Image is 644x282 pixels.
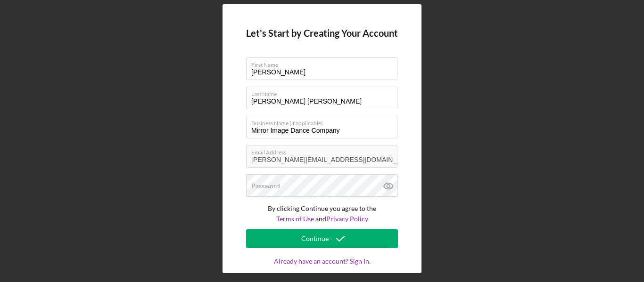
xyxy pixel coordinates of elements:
a: Privacy Policy [326,215,368,223]
p: By clicking Continue you agree to the and [246,203,398,225]
label: Business Name (if applicable) [251,116,397,127]
h4: Let's Start by Creating Your Account [246,28,398,39]
label: Last Name [251,87,397,97]
label: Email Address [251,145,397,156]
label: Password [251,182,280,190]
a: Terms of Use [276,215,314,223]
button: Continue [246,229,398,248]
div: Continue [301,229,329,248]
label: First Name [251,58,397,68]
